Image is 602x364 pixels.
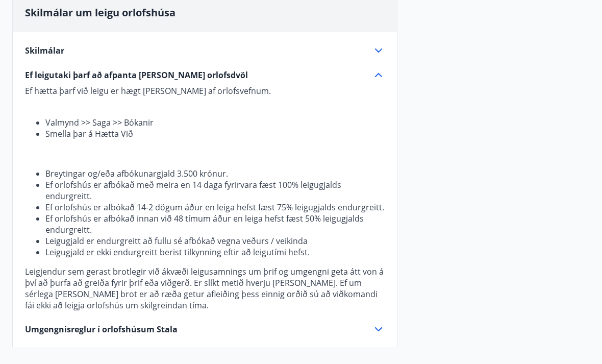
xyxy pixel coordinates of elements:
[45,213,385,235] li: Ef orlofshús er afbókað innan við 48 tímum áður en leiga hefst fæst 50% leigugjalds endurgreitt.
[45,235,385,247] li: Leigugjald er endurgreitt að fullu sé afbókað vegna veðurs / veikinda
[25,45,64,56] span: Skilmálar
[25,324,178,335] span: Umgengnisreglur í orlofshúsum Stala
[25,69,385,81] div: Ef leigutaki þarf að afpanta [PERSON_NAME] orlofsdvöl
[45,202,385,213] li: Ef orlofshús er afbókað 14-2 dögum áður en leiga hefst fæst 75% leigugjalds endurgreitt.
[45,179,385,202] li: Ef orlofshús er afbókað með meira en 14 daga fyrirvara fæst 100% leigugjalds endurgreitt.
[25,81,385,311] div: Ef leigutaki þarf að afpanta [PERSON_NAME] orlofsdvöl
[45,117,385,128] li: Valmynd >> Saga >> Bókanir
[25,266,385,311] p: Leigjendur sem gerast brotlegir við ákvæði leigusamnings um þrif og umgengni geta átt von á því a...
[25,69,248,81] span: Ef leigutaki þarf að afpanta [PERSON_NAME] orlofsdvöl
[25,323,385,335] div: Umgengnisreglur í orlofshúsum Stala
[45,168,385,179] li: Breytingar og/eða afbókunargjald 3.500 krónur.
[45,128,385,139] li: Smella þar á Hætta Við
[25,44,385,57] div: Skilmálar
[25,6,175,19] span: Skilmálar um leigu orlofshúsa
[25,85,385,96] p: Ef hætta þarf við leigu er hægt [PERSON_NAME] af orlofsvefnum.
[45,247,385,258] li: Leigugjald er ekki endurgreitt berist tilkynning eftir að leigutími hefst.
